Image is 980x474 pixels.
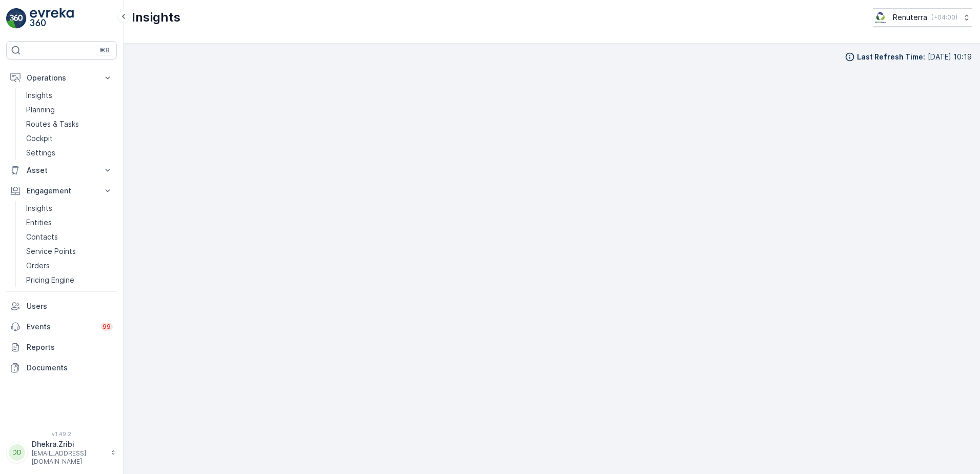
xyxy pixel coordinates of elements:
[103,323,111,331] p: 99
[873,12,889,23] img: Screenshot_2024-07-26_at_13.33.01.png
[6,358,117,378] a: Documents
[26,218,52,228] p: Entities
[22,230,117,244] a: Contacts
[32,439,106,449] p: Dhekra.Zribi
[6,181,117,201] button: Engagement
[27,342,113,352] p: Reports
[22,259,117,273] a: Orders
[26,133,53,144] p: Cockpit
[26,119,79,129] p: Routes & Tasks
[32,449,106,466] p: [EMAIL_ADDRESS][DOMAIN_NAME]
[893,12,927,23] p: Renuterra
[27,301,113,311] p: Users
[30,8,74,29] img: logo_light-DOdMpM7g.png
[931,13,957,22] p: ( +04:00 )
[132,9,180,26] p: Insights
[857,52,925,62] p: Last Refresh Time :
[27,322,94,332] p: Events
[6,8,27,29] img: logo
[6,337,117,358] a: Reports
[26,275,74,285] p: Pricing Engine
[9,444,25,461] div: DD
[27,73,96,83] p: Operations
[26,148,55,158] p: Settings
[22,131,117,146] a: Cockpit
[26,232,58,242] p: Contacts
[27,165,96,175] p: Asset
[873,8,972,27] button: Renuterra(+04:00)
[26,203,52,213] p: Insights
[928,52,972,62] p: [DATE] 10:19
[22,88,117,103] a: Insights
[27,363,113,373] p: Documents
[6,439,117,466] button: DDDhekra.Zribi[EMAIL_ADDRESS][DOMAIN_NAME]
[22,201,117,215] a: Insights
[26,105,55,115] p: Planning
[6,160,117,181] button: Asset
[26,246,76,256] p: Service Points
[99,46,110,54] p: ⌘B
[6,68,117,88] button: Operations
[6,317,117,337] a: Events99
[6,296,117,317] a: Users
[22,103,117,117] a: Planning
[6,431,117,437] span: v 1.49.2
[22,273,117,287] a: Pricing Engine
[22,117,117,131] a: Routes & Tasks
[22,146,117,160] a: Settings
[26,261,50,271] p: Orders
[27,186,96,196] p: Engagement
[22,215,117,230] a: Entities
[26,90,52,101] p: Insights
[22,244,117,259] a: Service Points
